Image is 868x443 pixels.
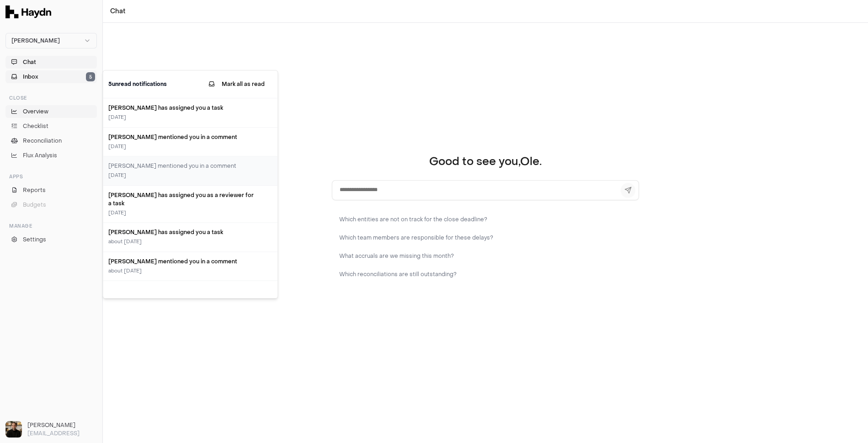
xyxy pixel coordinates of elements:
[5,421,22,438] img: Ole Heine
[332,230,639,246] button: Which team members are responsible for these delays?
[23,137,62,145] span: Reconciliation
[332,266,639,283] button: Which reconciliations are still outstanding?
[5,33,97,48] button: [PERSON_NAME]
[103,7,133,16] nav: breadcrumb
[5,134,97,147] a: Reconciliation
[332,211,639,228] button: Which entities are not on track for the close deadline?
[108,228,256,236] h3: [PERSON_NAME] has assigned you a task
[23,122,48,130] span: Checklist
[332,155,639,169] h1: Good to see you, Ole .
[5,219,97,233] div: Manage
[27,429,97,438] p: [EMAIL_ADDRESS]
[23,107,48,116] span: Overview
[110,7,126,16] a: Chat
[11,37,60,44] span: [PERSON_NAME]
[108,143,256,151] div: [DATE]
[108,257,256,266] h3: [PERSON_NAME] mentioned you in a comment
[108,80,167,88] h2: 5 unread notification s
[5,56,97,69] button: Chat
[5,105,97,118] a: Overview
[5,70,97,83] button: Inbox5
[108,238,256,246] div: about [DATE]
[108,104,256,112] h3: [PERSON_NAME] has assigned you a task
[23,235,46,244] span: Settings
[23,58,36,66] span: Chat
[5,169,97,184] div: Apps
[202,76,272,92] button: Mark all as read
[5,184,97,197] a: Reports
[108,114,256,122] div: [DATE]
[23,151,57,160] span: Flux Analysis
[108,209,256,217] div: [DATE]
[108,133,256,141] h3: [PERSON_NAME] mentioned you in a comment
[108,162,256,170] h3: [PERSON_NAME] mentioned you in a comment
[108,172,256,180] div: [DATE]
[23,73,38,81] span: Inbox
[5,233,97,246] a: Settings
[23,186,46,194] span: Reports
[108,267,256,275] div: about [DATE]
[5,120,97,133] a: Checklist
[27,421,97,429] h3: [PERSON_NAME]
[5,198,97,211] button: Budgets
[332,248,639,264] button: What accruals are we missing this month?
[5,91,97,105] div: Close
[5,149,97,162] a: Flux Analysis
[5,5,51,18] img: Haydn Logo
[23,201,46,209] span: Budgets
[108,191,256,208] h3: [PERSON_NAME] has assigned you as a reviewer for a task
